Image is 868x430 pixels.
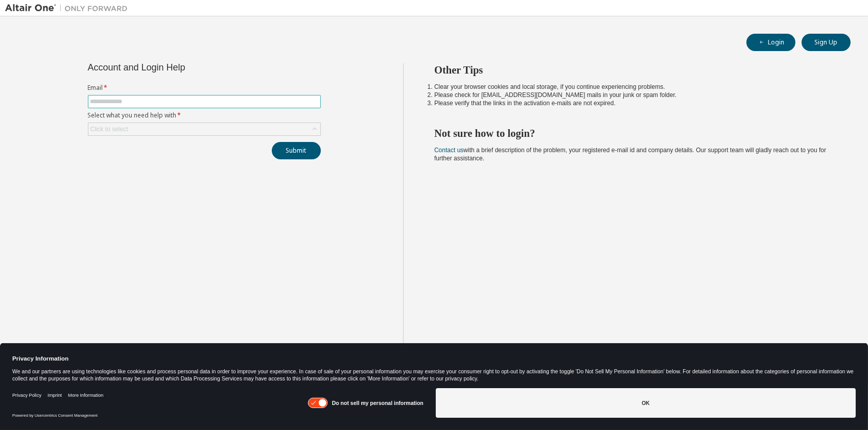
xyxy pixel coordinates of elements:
[434,147,826,162] span: with a brief description of the problem, your registered e-mail id and company details. Our suppo...
[90,125,128,133] div: Click to select
[802,34,851,51] button: Sign Up
[88,123,320,135] div: Click to select
[434,99,832,107] li: Please verify that the links in the activation e-mails are not expired.
[434,91,832,99] li: Please check for [EMAIL_ADDRESS][DOMAIN_NAME] mails in your junk or spam folder.
[88,63,274,71] div: Account and Login Help
[88,84,321,92] label: Email
[5,3,133,13] img: Altair One
[272,142,321,159] button: Submit
[746,34,795,51] button: Login
[88,111,321,120] label: Select what you need help with
[434,147,463,154] a: Contact us
[434,127,832,140] h2: Not sure how to login?
[434,63,832,77] h2: Other Tips
[434,83,832,91] li: Clear your browser cookies and local storage, if you continue experiencing problems.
